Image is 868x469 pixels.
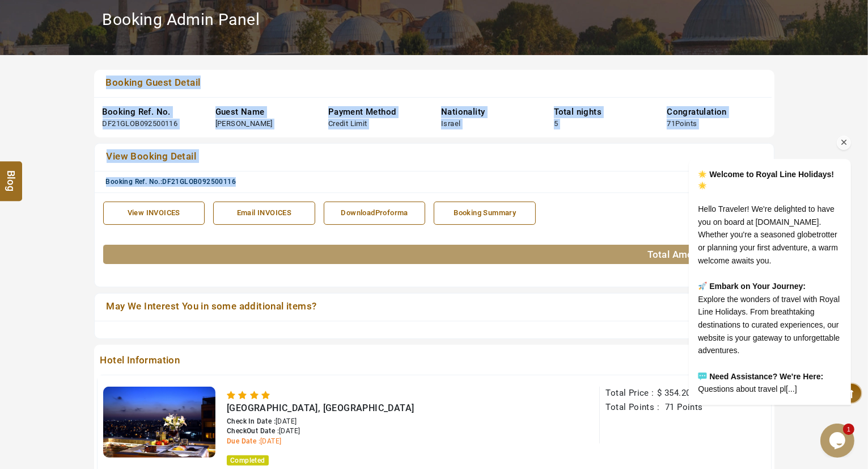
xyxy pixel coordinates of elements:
[103,202,205,225] a: View INVOICES
[162,178,236,186] span: DF21GLOB092500116
[213,202,315,225] a: Email INVOICES
[440,208,530,219] div: Booking Summary
[434,202,536,225] a: Booking Summary
[328,119,367,129] div: Credit Limit
[606,402,659,412] span: Total Points :
[109,208,199,219] div: View INVOICES
[653,44,857,418] iframe: chat widget
[227,403,414,413] span: [GEOGRAPHIC_DATA], [GEOGRAPHIC_DATA]
[103,106,198,118] div: Booking Ref. No.
[820,424,857,458] iframe: chat widget
[328,106,424,118] div: Payment Method
[227,437,260,445] span: Due Date :
[97,353,704,369] span: Hotel Information
[324,202,426,225] a: DownloadProforma
[227,417,276,425] span: Check In Date :
[554,106,650,118] div: Total nights
[227,427,279,435] span: CheckOut Date :
[103,10,260,30] h2: Booking Admin Panel
[103,299,699,315] a: May We Interest You in some additional items?
[647,249,713,260] span: Total Amount :
[4,170,19,180] span: Blog
[215,119,273,129] div: [PERSON_NAME]
[276,417,297,425] span: [DATE]
[606,388,654,398] span: Total Price :
[554,119,558,129] div: 5
[103,387,216,458] img: c063fbdab6d1bbf5a04c1d4ef0a4b6677fb06abe.jpeg
[106,177,771,187] div: Booking Ref. No.:
[279,427,300,435] span: [DATE]
[107,150,197,162] span: View Booking Detail
[215,106,311,118] div: Guest Name
[103,119,178,129] div: DF21GLOB092500116
[441,106,537,118] div: Nationality
[260,437,281,445] span: [DATE]
[227,455,269,466] span: Completed
[441,119,460,129] div: Israel
[103,76,700,91] a: Booking Guest Detail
